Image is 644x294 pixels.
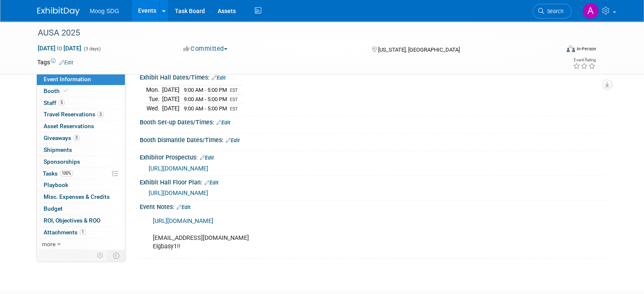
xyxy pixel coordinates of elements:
span: [DATE] [DATE] [37,44,82,52]
a: [URL][DOMAIN_NAME] [149,165,208,172]
span: [US_STATE], [GEOGRAPHIC_DATA] [378,47,460,53]
td: Toggle Event Tabs [108,250,125,261]
a: Misc. Expenses & Credits [37,191,125,203]
a: Playbook [37,179,125,191]
a: Edit [205,180,218,186]
span: ROI, Objectives & ROO [44,217,100,224]
span: Tasks [43,170,73,177]
span: Event Information [44,76,91,82]
div: Event Notes: [140,201,607,212]
td: Personalize Event Tab Strip [93,250,108,261]
a: [URL][DOMAIN_NAME] [149,190,208,196]
div: Exhibit Hall Dates/Times: [140,71,607,82]
img: ExhibitDay [37,7,80,16]
a: Tasks100% [37,168,125,179]
div: Event Rating [573,58,596,62]
img: ALYSSA Szal [583,3,599,19]
td: [DATE] [162,85,180,95]
button: Committed [180,44,231,53]
div: Exhibit Hall Floor Plan: [140,176,607,187]
span: 9:00 AM - 5:00 PM [184,87,227,93]
span: EST [230,97,238,102]
i: Booth reservation complete [64,88,68,93]
a: Asset Reservations [37,121,125,132]
span: more [42,241,55,247]
span: Moog SDG [90,8,119,14]
span: 100% [60,170,73,176]
a: Sponsorships [37,156,125,168]
div: Booth Set-up Dates/Times: [140,116,607,127]
a: Event Information [37,74,125,85]
span: Asset Reservations [44,123,94,129]
div: AUSA 2025 [35,25,549,41]
a: Budget [37,203,125,214]
span: 1 [80,229,86,235]
div: In-Person [576,46,596,52]
span: 3 [97,111,104,118]
span: 5 [58,99,65,106]
div: [EMAIL_ADDRESS][DOMAIN_NAME] Eigbasy1!! [147,213,516,255]
td: [DATE] [162,95,180,104]
span: to [55,45,64,52]
a: Search [533,4,572,19]
span: EST [230,106,238,112]
span: Sponsorships [44,158,80,165]
div: Booth Dismantle Dates/Times: [140,134,607,145]
span: Giveaways [44,135,80,141]
a: Shipments [37,144,125,156]
a: Booth [37,85,125,97]
span: Attachments [44,229,86,236]
span: Playbook [44,181,68,188]
a: ROI, Objectives & ROO [37,215,125,226]
div: Exhibitor Prospectus: [140,151,607,162]
span: Booth [44,88,69,94]
a: Attachments1 [37,227,125,238]
a: Edit [59,60,73,66]
span: 3 [73,135,80,141]
span: Search [544,8,564,14]
span: 9:00 AM - 5:00 PM [184,105,227,112]
div: Event Format [514,44,596,57]
a: [URL][DOMAIN_NAME] [153,217,213,225]
td: Wed. [146,104,162,113]
span: Staff [44,99,65,106]
td: Tags [37,58,73,66]
td: Tue. [146,95,162,104]
a: Edit [216,120,230,126]
a: Travel Reservations3 [37,109,125,120]
img: Format-Inperson.png [567,45,575,52]
span: (3 days) [83,46,101,52]
a: Staff5 [37,97,125,109]
td: Mon. [146,85,162,95]
span: Shipments [44,146,72,153]
a: Edit [212,75,226,81]
span: Misc. Expenses & Credits [44,193,110,200]
span: 9:00 AM - 5:00 PM [184,96,227,102]
span: Travel Reservations [44,111,104,118]
span: EST [230,88,238,93]
a: Giveaways3 [37,132,125,144]
a: Edit [226,137,240,143]
a: Edit [177,204,191,210]
a: Edit [200,155,214,161]
span: Budget [44,205,63,212]
a: more [37,239,125,250]
td: [DATE] [162,104,180,113]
